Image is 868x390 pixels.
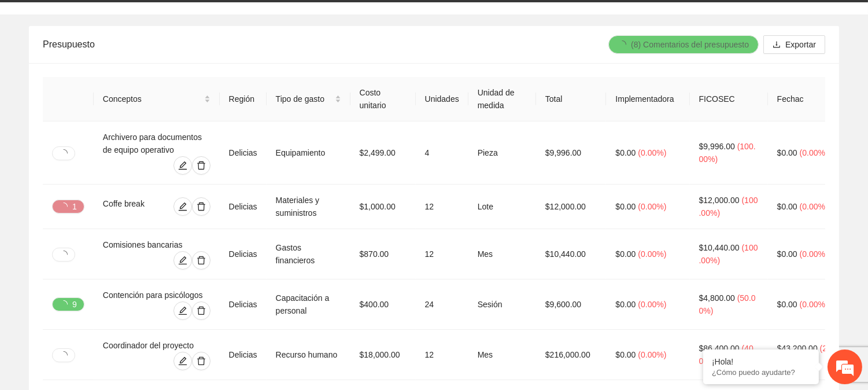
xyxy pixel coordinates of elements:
span: Conceptos [103,93,202,105]
th: FICOSEC [690,77,768,122]
span: loading [60,251,68,259]
textarea: Escriba su mensaje y pulse “Intro” [6,264,220,304]
span: edit [174,306,191,315]
th: Implementadora [606,77,689,122]
td: 12 [416,229,468,279]
span: ( 0.00% ) [638,350,666,359]
div: Archivero para documentos de equipo operativo [103,131,210,156]
td: Lote [468,185,536,229]
th: Conceptos [94,77,220,122]
td: $9,996.00 [536,122,607,185]
span: ( 0.00% ) [800,300,828,309]
th: Unidad de medida [468,77,536,122]
button: delete [192,301,210,320]
button: 9 [52,297,84,311]
div: Chatee con nosotros ahora [60,59,194,74]
span: $0.00 [777,148,797,157]
span: $0.00 [777,202,797,211]
span: $86,400.00 [699,344,740,353]
div: ¡Hola! [712,357,810,366]
div: Contención para psicólogos [103,289,210,301]
span: delete [193,256,210,265]
td: $1,000.00 [350,185,416,229]
span: delete [193,306,210,315]
button: edit [173,156,192,175]
button: delete [192,197,210,216]
button: edit [173,352,192,370]
td: Delicias [220,279,267,330]
span: delete [193,202,210,211]
button: edit [173,197,192,216]
span: $4,800.00 [699,293,735,303]
td: Mes [468,229,536,279]
button: (8) Comentarios del presupuesto [608,35,759,54]
td: 12 [416,185,468,229]
span: ( 50.00% ) [699,293,756,315]
span: ( 100.00% ) [699,243,758,265]
td: $2,499.00 [350,122,416,185]
td: $10,440.00 [536,229,607,279]
span: loading [618,41,631,49]
span: $0.00 [615,202,636,211]
td: Delicias [220,122,267,185]
td: Delicias [220,330,267,380]
span: ( 0.00% ) [638,202,666,211]
td: $870.00 [350,229,416,279]
span: $0.00 [777,300,797,309]
span: Tipo de gasto [276,93,333,105]
button: delete [192,156,210,175]
button: 1 [52,200,84,214]
td: Equipamiento [267,122,350,185]
span: $12,000.00 [699,196,740,205]
span: $0.00 [615,300,636,309]
th: Unidades [416,77,468,122]
span: loading [60,149,68,157]
th: Región [220,77,267,122]
td: 24 [416,279,468,330]
span: ( 0.00% ) [800,202,828,211]
th: Fechac [768,77,844,122]
span: $0.00 [615,249,636,259]
div: Comisiones bancarias [103,238,210,251]
span: Exportar [785,38,816,51]
td: 4 [416,122,468,185]
button: edit [173,251,192,270]
th: Total [536,77,607,122]
td: Capacitación a personal [267,279,350,330]
td: Gastos financieros [267,229,350,279]
td: Pieza [468,122,536,185]
td: 12 [416,330,468,380]
span: $0.00 [615,148,636,157]
span: loading [60,351,68,359]
td: Delicias [220,229,267,279]
td: Sesión [468,279,536,330]
td: $12,000.00 [536,185,607,229]
div: Presupuesto [43,28,608,61]
th: Tipo de gasto [267,77,350,122]
span: $9,996.00 [699,142,735,151]
span: loading [60,300,72,308]
td: $9,600.00 [536,279,607,330]
span: loading [60,203,72,211]
span: (8) Comentarios del presupuesto [631,38,749,51]
span: $10,440.00 [699,243,740,252]
span: delete [193,161,210,170]
th: Costo unitario [350,77,416,122]
div: Coordinador del proyecto [103,339,210,352]
div: Minimizar ventana de chat en vivo [190,6,217,34]
span: ( 0.00% ) [800,249,828,259]
div: Coffe break [103,197,159,216]
span: edit [174,161,191,170]
span: ( 100.00% ) [699,196,758,218]
td: $216,000.00 [536,330,607,380]
span: delete [193,356,210,366]
button: delete [192,352,210,370]
span: ( 0.00% ) [638,148,666,157]
td: Mes [468,330,536,380]
span: ( 0.00% ) [638,249,666,259]
span: ( 0.00% ) [800,148,828,157]
span: $43,200.00 [777,344,818,353]
span: edit [174,202,191,211]
span: ( 0.00% ) [638,300,666,309]
span: $0.00 [777,249,797,259]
